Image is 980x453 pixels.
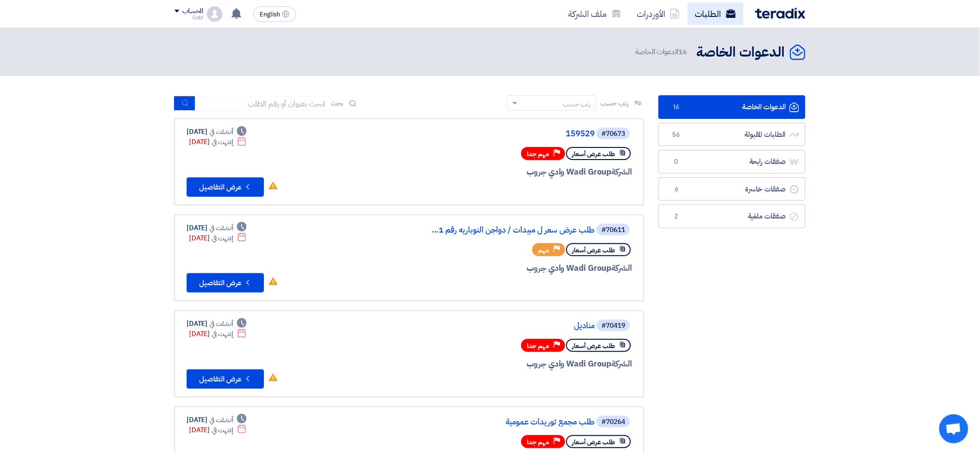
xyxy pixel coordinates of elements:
div: Wadi Group وادي جروب [399,262,632,275]
span: طلب عرض أسعار [572,438,615,447]
div: #70611 [601,227,625,234]
span: إنتهت في [212,233,233,243]
span: 16 [678,46,687,57]
span: إنتهت في [212,137,233,147]
span: طلب عرض أسعار [572,341,615,351]
span: أنشئت في [209,223,233,233]
div: [DATE] [187,127,247,137]
a: طلب عرض سعر ل مبيدات / دواجن النوباريه رقم 1... [401,226,595,234]
span: مهم جدا [527,438,549,447]
span: 56 [671,130,682,140]
button: عرض التفاصيل [187,369,264,389]
div: رتب حسب [563,99,591,109]
span: أنشئت في [209,127,233,137]
span: طلب عرض أسعار [572,149,615,159]
button: English [253,6,296,22]
span: مهم جدا [527,149,549,159]
div: [DATE] [187,319,247,329]
span: الشركة [612,358,632,370]
a: الطلبات المقبولة56 [658,123,805,146]
span: الشركة [612,262,632,274]
span: الدعوات الخاصة [636,46,689,58]
div: [DATE] [189,233,247,243]
span: إنتهت في [212,425,233,435]
a: الدعوات الخاصة16 [658,95,805,119]
input: ابحث بعنوان أو رقم الطلب [195,96,331,111]
span: 6 [671,185,682,194]
span: 16 [671,102,682,112]
span: English [260,11,280,18]
a: 159529 [401,130,595,138]
span: مهم [538,246,549,255]
a: دردشة مفتوحة [939,414,968,443]
a: صفقات رابحة0 [658,150,805,174]
span: 0 [671,157,682,167]
div: #70264 [601,419,625,425]
a: مناديل [401,321,595,330]
span: مهم جدا [527,341,549,351]
a: صفقات خاسرة6 [658,177,805,201]
span: 2 [671,212,682,221]
a: صفقات ملغية2 [658,205,805,228]
span: طلب عرض أسعار [572,246,615,255]
span: الشركة [612,166,632,178]
div: [DATE] [189,425,247,435]
a: الأوردرات [629,2,687,25]
div: #70673 [601,131,625,137]
a: ملف الشركة [560,2,629,25]
a: طلب مجمع توريدات عمومية [401,418,595,426]
div: Wadi Group وادي جروب [399,358,632,370]
div: Wadi Group وادي جروب [399,166,632,178]
span: أنشئت في [209,415,233,425]
h2: الدعوات الخاصة [697,43,785,62]
span: بحث [331,98,343,108]
span: رتب حسب [601,98,629,108]
div: [DATE] [189,329,247,339]
div: [DATE] [187,223,247,233]
div: #70419 [601,322,625,329]
img: profile_test.png [207,6,222,22]
img: Teradix logo [755,8,805,19]
button: عرض التفاصيل [187,273,264,292]
div: [DATE] [187,415,247,425]
span: أنشئت في [209,319,233,329]
button: عرض التفاصيل [187,177,264,197]
div: Gold [175,15,203,20]
div: [DATE] [189,137,247,147]
a: الطلبات [687,2,744,25]
div: الحساب [182,7,203,15]
span: إنتهت في [212,329,233,339]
